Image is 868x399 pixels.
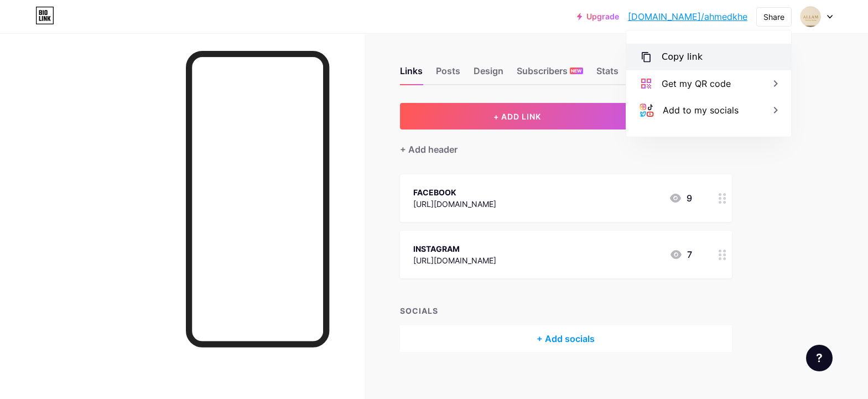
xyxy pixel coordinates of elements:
div: SOCIALS [400,305,732,317]
div: Copy link [662,50,703,64]
div: Design [474,64,503,84]
img: AHmed Khedr [800,6,821,27]
div: FACEBOOK [413,186,496,198]
div: INSTAGRAM [413,243,496,255]
div: 9 [669,191,692,205]
div: Share [763,11,784,23]
div: Links [400,64,423,84]
span: + ADD LINK [493,112,541,121]
div: Add to my socials [663,103,739,117]
div: [URL][DOMAIN_NAME] [413,198,496,210]
div: [URL][DOMAIN_NAME] [413,255,496,266]
div: + Add socials [400,325,732,352]
a: Upgrade [577,12,619,21]
div: Stats [596,64,618,84]
a: [DOMAIN_NAME]/ahmedkhe [628,10,747,23]
div: Subscribers [517,64,583,84]
div: + Add header [400,143,458,156]
div: 7 [669,248,692,261]
span: NEW [571,68,581,74]
button: + ADD LINK [400,103,635,129]
div: Get my QR code [662,77,731,90]
div: Posts [436,64,460,84]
